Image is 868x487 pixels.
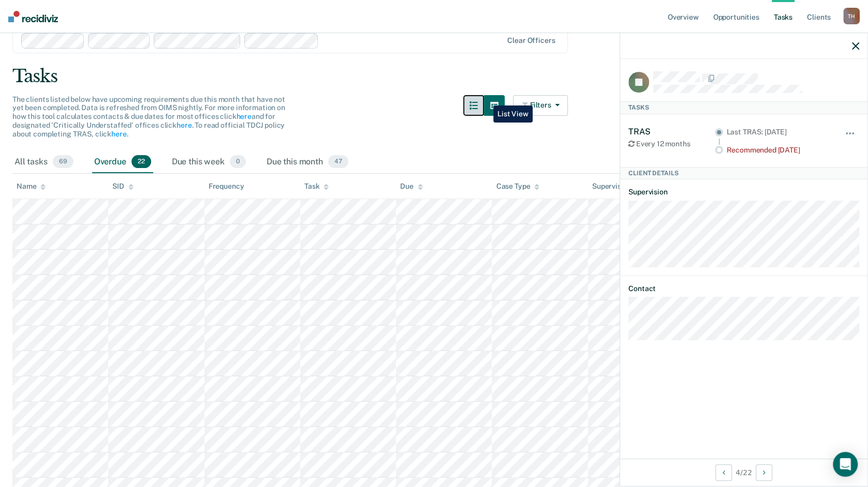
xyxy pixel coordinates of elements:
a: here [236,112,251,120]
div: TRAS [628,127,715,136]
div: Clear officers [507,36,555,45]
span: The clients listed below have upcoming requirements due this month that have not yet been complet... [12,95,285,138]
span: 0 [230,155,246,169]
div: Overdue [92,151,153,174]
div: Tasks [620,101,867,114]
div: Name [17,182,46,191]
div: Every 12 months [628,140,715,148]
div: SID [112,182,134,191]
div: Supervision Level [592,182,660,191]
span: 69 [53,155,73,169]
div: All tasks [12,151,76,174]
div: Frequency [209,182,244,191]
div: Due this month [264,151,350,174]
span: 47 [328,155,348,169]
button: Next Client [756,464,772,481]
div: Last TRAS: [DATE] [726,128,830,136]
div: Due this week [170,151,248,174]
button: Previous Client [715,464,732,481]
div: Tasks [12,66,856,87]
div: Case Type [496,182,539,191]
div: 4 / 22 [620,459,867,486]
div: Open Intercom Messenger [833,452,858,477]
dt: Supervision [628,188,859,196]
div: T H [843,8,860,24]
div: Client Details [620,167,867,179]
button: Filters [513,95,568,116]
div: Task [304,182,329,191]
span: 22 [131,155,151,169]
dt: Contact [628,284,859,293]
a: here [176,121,192,129]
img: Recidiviz [8,11,58,22]
div: Recommended [DATE] [726,146,830,155]
a: here [111,130,126,138]
div: Due [400,182,423,191]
